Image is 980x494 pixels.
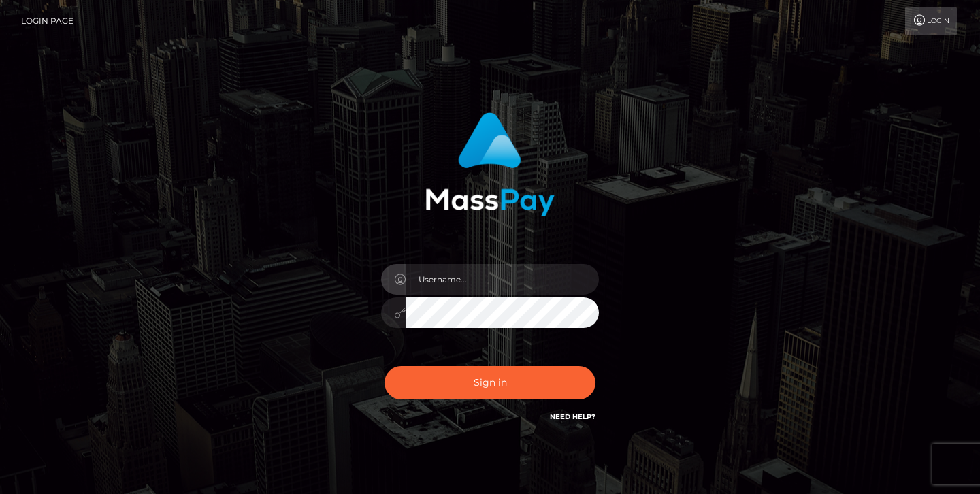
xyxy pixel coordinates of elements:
input: Username... [406,264,599,295]
a: Need Help? [550,412,595,421]
a: Login Page [21,7,73,35]
img: MassPay Login [425,112,555,216]
a: Login [905,7,957,35]
button: Sign in [385,366,595,399]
